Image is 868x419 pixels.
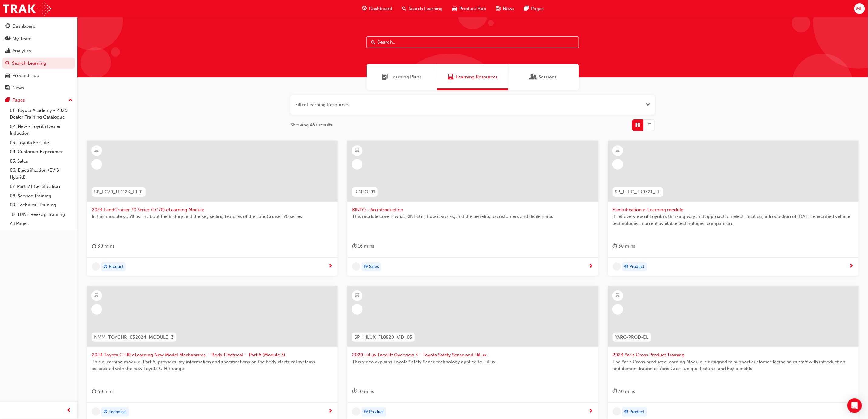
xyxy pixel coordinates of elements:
span: NMM_TOYCHR_032024_MODULE_3 [94,334,174,341]
span: 2024 LandCruiser 70 Series (LC70) eLearning Module [92,206,333,213]
span: duration-icon [352,388,357,395]
div: 30 mins [613,388,636,395]
span: Grid [636,122,640,129]
a: Dashboard [2,21,75,32]
a: Learning ResourcesLearning Resources [437,64,508,90]
span: KINTO - An introduction [352,206,593,213]
a: KINTO-01KINTO - An introductionThis module covers what KINTO is, how it works, and the benefits t... [347,141,598,276]
a: SP_LC70_FL1123_EL012024 LandCruiser 70 Series (LC70) eLearning ModuleIn this module you'll learn ... [87,141,338,276]
a: Product Hub [2,70,75,81]
span: This video explains Toyota Safety Sense technology applied to HiLux. [352,358,593,365]
span: learningResourceType_ELEARNING-icon [95,292,99,300]
img: Trak [3,2,51,16]
button: Pages [2,95,75,106]
a: search-iconSearch Learning [397,2,448,15]
a: Search Learning [2,58,75,69]
a: car-iconProduct Hub [448,2,491,15]
a: 03. Toyota For Life [7,138,75,147]
a: news-iconNews [491,2,519,15]
a: 04. Customer Experience [7,147,75,157]
div: Analytics [12,47,31,54]
span: Technical [109,409,127,416]
span: search-icon [402,5,406,12]
span: people-icon [5,36,10,42]
a: 01. Toyota Academy - 2025 Dealer Training Catalogue [7,106,75,122]
span: undefined-icon [92,262,100,271]
span: Dashboard [369,5,392,12]
span: Search [371,39,375,46]
span: next-icon [328,409,333,414]
span: undefined-icon [352,407,360,416]
span: Product [630,409,645,416]
span: SP_ELEC_TK0321_EL [615,189,661,196]
span: Sales [369,263,379,270]
div: 10 mins [352,388,374,395]
span: target-icon [103,408,108,416]
span: car-icon [452,5,457,12]
span: This eLearning module (Part A) provides key information and specifications on the body electrical... [92,358,333,372]
span: target-icon [364,408,368,416]
span: 2020 HiLux Facelift Overview 3 - Toyota Safety Sense and HiLux [352,351,593,358]
input: Search... [366,36,579,48]
span: Product [369,409,384,416]
div: Pages [12,97,25,104]
span: next-icon [849,264,854,269]
span: pages-icon [5,98,10,103]
span: Sessions [539,74,557,81]
span: News [503,5,514,12]
span: ML [856,5,863,12]
span: undefined-icon [92,407,100,416]
div: Product Hub [12,72,39,79]
span: 2024 Toyota C-HR eLearning New Model Mechanisms – Body Electrical – Part A (Module 3) [92,351,333,358]
span: Pages [531,5,544,12]
a: 02. New - Toyota Dealer Induction [7,122,75,138]
span: news-icon [496,5,500,12]
a: SessionsSessions [508,64,579,90]
span: learningResourceType_ELEARNING-icon [616,147,620,154]
span: learningResourceType_ELEARNING-icon [355,147,359,154]
span: pages-icon [524,5,529,12]
span: duration-icon [613,388,617,395]
a: All Pages [7,219,75,228]
span: target-icon [364,263,368,271]
button: DashboardMy TeamAnalyticsSearch LearningProduct HubNews [2,19,75,95]
span: Showing 457 results [290,122,333,129]
span: undefined-icon [352,262,360,271]
span: KINTO-01 [355,189,375,196]
span: target-icon [624,408,629,416]
span: This module covers what KINTO is, how it works, and the benefits to customers and dealerships. [352,213,593,220]
span: Product [109,263,124,270]
div: 30 mins [92,388,115,395]
a: 10. TUNE Rev-Up Training [7,210,75,219]
span: Electrification e-Learning module [613,206,854,213]
span: YARC-PROD-EL [615,334,649,341]
a: 06. Electrification (EV & Hybrid) [7,166,75,182]
a: News [2,82,75,94]
span: SP_HILUX_FL0820_VID_03 [355,334,412,341]
span: duration-icon [613,242,617,250]
span: Product Hub [459,5,486,12]
span: chart-icon [5,48,10,54]
span: prev-icon [67,407,71,414]
a: 09. Technical Training [7,200,75,210]
div: Dashboard [12,23,36,30]
span: guage-icon [5,24,10,29]
span: 2024 Yaris Cross Product Training [613,351,854,358]
span: SP_LC70_FL1123_EL01 [94,189,143,196]
span: The Yaris Cross product eLearning Module is designed to support customer facing sales staff with ... [613,358,854,372]
span: undefined-icon [613,262,621,271]
span: next-icon [589,409,593,414]
span: Sessions [530,74,537,81]
span: car-icon [5,73,10,78]
div: 30 mins [92,242,115,250]
div: Open Intercom Messenger [847,398,862,413]
span: Learning Plans [382,74,388,81]
span: Brief overview of Toyota’s thinking way and approach on electrification, introduction of [DATE] e... [613,213,854,227]
span: news-icon [5,85,10,91]
span: duration-icon [92,242,96,250]
span: List [647,122,652,129]
span: duration-icon [92,388,96,395]
div: 16 mins [352,242,374,250]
